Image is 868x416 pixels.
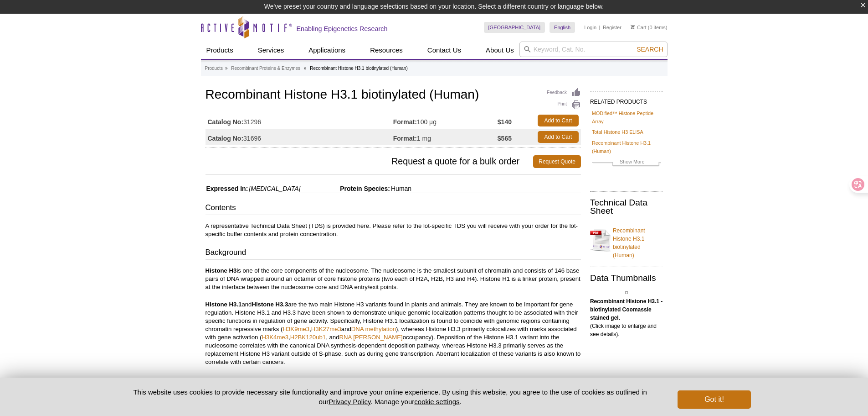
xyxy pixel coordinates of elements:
[634,45,666,53] button: Search
[637,46,663,53] span: Search
[205,222,581,238] p: A representative Technical Data Sheet (TDS) is provided here. Please refer to the lot-specific TD...
[599,22,601,33] li: |
[678,390,750,409] button: Got it!
[262,334,288,341] a: H3K4me3
[304,66,307,71] li: »
[484,22,545,33] a: [GEOGRAPHIC_DATA]
[205,301,242,308] b: Histone H3.1
[205,300,581,366] p: and are the two main Histone H3 variants found in plants and animals. They are known to be import...
[252,301,288,308] b: Histone H3.3
[625,291,628,294] img: Recombinant Histone H3.1 - biotinylated Coomassie gel
[231,64,300,73] a: Recombinant Proteins & Enzymes
[205,247,581,260] h3: Background
[351,326,396,332] a: DNA methylation
[422,42,467,59] a: Contact Us
[584,24,596,31] a: Login
[498,134,512,142] strong: $565
[208,134,244,142] strong: Catalog No:
[631,24,647,31] a: Cart
[208,118,244,126] strong: Catalog No:
[310,66,408,71] li: Recombinant Histone H3.1 biotinylated (Human)
[547,88,581,98] a: Feedback
[592,158,661,168] a: Show More
[538,115,579,126] a: Add to Cart
[590,298,663,321] b: Recombinant Histone H3.1 - biotinylated Coomassie stained gel.
[393,129,498,145] td: 1 mg
[603,24,621,31] a: Register
[590,199,663,215] h2: Technical Data Sheet
[205,185,248,192] span: Expressed In:
[547,100,581,110] a: Print
[592,139,661,155] a: Recombinant Histone H3.1 (Human)
[590,274,663,282] h2: Data Thumbnails
[205,267,581,291] p: is one of the core components of the nucleosome. The nucleosome is the smallest subunit of chroma...
[290,334,326,341] a: H2BK120ub1
[205,88,581,103] h1: Recombinant Histone H3.1 biotinylated (Human)
[252,42,290,59] a: Services
[590,91,663,108] h2: RELATED PRODUCTS
[329,398,370,405] a: Privacy Policy
[365,42,408,59] a: Resources
[205,267,237,274] b: Histone H3
[590,221,663,259] a: Recombinant Histone H3.1 biotinylated (Human)
[414,398,459,405] button: cookie settings
[302,185,390,192] span: Protein Species:
[205,375,581,388] h3: Application Notes
[550,22,575,33] a: English
[592,128,643,136] a: Total Histone H3 ELISA
[393,134,417,142] strong: Format:
[297,25,388,33] h2: Enabling Epigenetics Research
[205,155,534,168] span: Request a quote for a bulk order
[339,334,403,341] a: RNA [PERSON_NAME]
[205,64,223,73] a: Products
[205,112,393,129] td: 31296
[283,326,310,332] a: H3K9me3
[201,42,239,59] a: Products
[225,66,228,71] li: »
[393,112,498,129] td: 100 µg
[631,25,635,29] img: Your Cart
[538,131,579,143] a: Add to Cart
[205,202,581,215] h3: Contents
[631,22,668,33] li: (0 items)
[519,42,668,57] input: Keyword, Cat. No.
[118,387,663,406] p: This website uses cookies to provide necessary site functionality and improve your online experie...
[590,297,663,338] p: (Click image to enlarge and see details).
[390,185,411,192] span: Human
[393,118,417,126] strong: Format:
[205,129,393,145] td: 31696
[249,185,300,192] i: [MEDICAL_DATA]
[498,118,512,126] strong: $140
[592,109,661,126] a: MODified™ Histone Peptide Array
[480,42,519,59] a: About Us
[311,326,341,332] a: H3K27me3
[303,42,351,59] a: Applications
[533,155,581,168] a: Request Quote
